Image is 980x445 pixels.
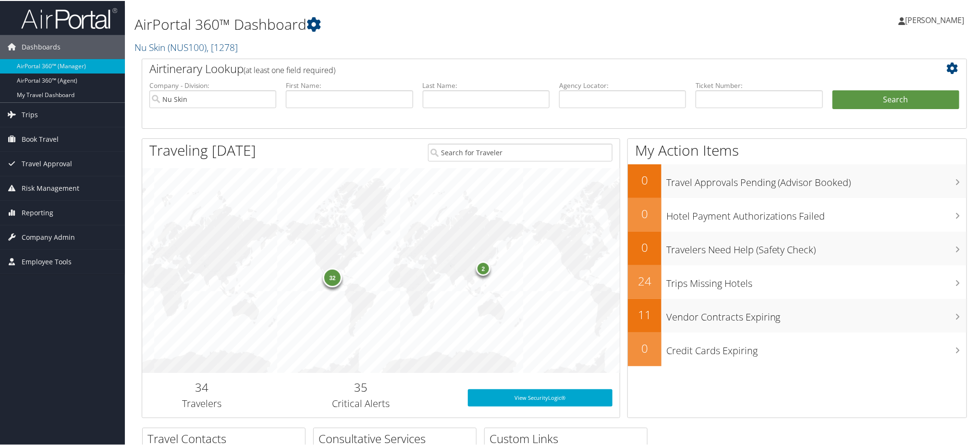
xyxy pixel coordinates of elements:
[696,80,822,89] label: Ticket Number:
[666,204,967,222] h3: Hotel Payment Authorizations Failed
[905,14,965,25] span: [PERSON_NAME]
[286,80,413,89] label: First Name:
[628,298,967,332] a: 11Vendor Contracts Expiring
[666,271,967,289] h3: Trips Missing Hotels
[666,237,967,256] h3: Travelers Need Help (Safety Check)
[898,5,974,34] a: [PERSON_NAME]
[22,126,59,150] span: Book Travel
[628,264,967,298] a: 24Trips Missing Hotels
[628,332,967,365] a: 0Credit Cards Expiring
[22,224,75,248] span: Company Admin
[666,305,967,323] h3: Vendor Contracts Expiring
[22,34,61,58] span: Dashboards
[149,60,891,76] h2: Airtinerary Lookup
[149,139,256,160] h1: Traveling [DATE]
[135,13,694,34] h1: AirPortal 360™ Dashboard
[423,80,550,89] label: Last Name:
[628,139,967,160] h1: My Action Items
[21,6,117,29] img: airportal-logo.png
[833,89,959,109] button: Search
[628,163,967,197] a: 0Travel Approvals Pending (Advisor Booked)
[666,170,967,188] h3: Travel Approvals Pending (Advisor Booked)
[628,306,661,322] h2: 11
[22,249,72,273] span: Employee Tools
[628,339,661,356] h2: 0
[149,80,276,89] label: Company - Division:
[628,171,661,187] h2: 0
[168,40,207,53] span: ( NUS100 )
[628,272,661,288] h2: 24
[666,338,967,357] h3: Credit Cards Expiring
[135,40,238,53] a: Nu Skin
[149,396,254,409] h3: Travelers
[22,102,38,126] span: Trips
[22,151,72,175] span: Travel Approval
[476,260,490,275] div: 2
[628,238,661,255] h2: 0
[559,80,686,89] label: Agency Locator:
[468,388,612,406] a: View SecurityLogic®
[149,378,254,395] h2: 34
[207,40,238,53] span: , [ 1278 ]
[269,378,453,395] h2: 35
[244,64,335,74] span: (at least one field required)
[628,231,967,264] a: 0Travelers Need Help (Safety Check)
[22,175,79,199] span: Risk Management
[628,205,661,221] h2: 0
[269,396,453,409] h3: Critical Alerts
[323,267,342,286] div: 32
[22,200,53,224] span: Reporting
[428,143,612,161] input: Search for Traveler
[628,197,967,231] a: 0Hotel Payment Authorizations Failed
